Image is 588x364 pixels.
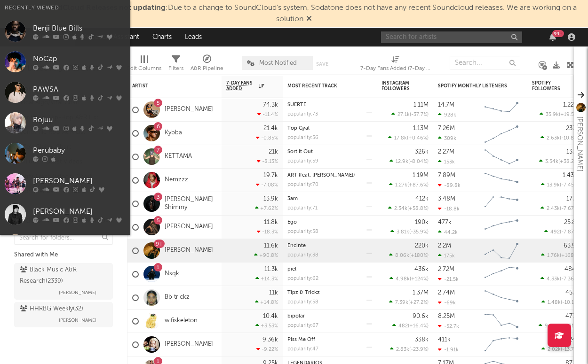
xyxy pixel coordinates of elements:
[540,276,579,282] div: ( )
[360,51,431,78] div: 7-Day Fans Added (7-Day Fans Added)
[256,346,278,352] div: -9.22 %
[287,276,318,281] div: popularity: 62
[264,219,278,225] div: 11.8k
[390,346,429,352] div: ( )
[561,136,578,141] span: -10.8 %
[287,314,305,319] a: bipolar
[395,300,408,305] span: 7.39k
[450,56,520,70] input: Search...
[287,243,372,248] div: Encinte
[541,252,579,258] div: ( )
[287,300,318,305] div: popularity: 58
[438,219,452,225] div: 477k
[165,341,213,349] a: [PERSON_NAME]
[565,290,579,296] div: 453k
[413,102,429,108] div: 1.11M
[547,206,560,211] span: 2.43k
[411,277,427,282] span: +124 %
[547,136,560,141] span: 2.63k
[564,266,579,272] div: 484k
[20,303,83,315] div: HHRBG Weekly ( 32 )
[550,230,560,235] span: 492
[256,135,278,141] div: -0.85 %
[438,229,458,235] div: 44.2k
[547,183,560,188] span: 13.9k
[287,267,372,272] div: piel
[409,324,427,329] span: +16.4 %
[257,229,278,235] div: -18.3 %
[381,80,414,92] div: Instagram Followers
[33,206,126,217] div: [PERSON_NAME]
[390,229,429,235] div: ( )
[562,347,578,352] span: -13.7 %
[287,149,313,155] a: Sort It Out
[22,4,577,23] span: : Due to a change to SoundCloud's system, Sodatone does not have any recent Soundcloud releases. ...
[287,173,372,178] div: ART (feat. Latto)
[562,300,578,305] span: -10.1 %
[388,135,429,141] div: ( )
[14,263,113,300] a: Black Music A&R Research(2339)[PERSON_NAME]
[438,253,455,259] div: 175k
[264,243,278,249] div: 11.6k
[415,243,429,249] div: 220k
[287,290,320,295] a: Tipz & Trickz
[254,252,278,258] div: +90.8 %
[127,63,161,74] div: Edit Columns
[438,290,455,296] div: 2.74M
[287,102,372,108] div: SUERTE
[561,183,578,188] span: -7.45 %
[438,276,459,282] div: -21.5k
[438,196,455,202] div: 3.48M
[287,159,318,164] div: popularity: 59
[14,302,113,327] a: HHRBG Weekly(32)[PERSON_NAME]
[438,125,455,132] div: 7.26M
[394,206,407,211] span: 2.34k
[33,23,126,34] div: Benji Blue Bills
[563,102,579,108] div: 1.22M
[263,313,278,319] div: 10.4k
[255,323,278,329] div: +3.53 %
[381,31,522,43] input: Search for artists
[165,153,192,161] a: KETTAMA
[438,323,459,329] div: -52.7k
[389,252,429,258] div: ( )
[287,267,296,272] a: piel
[548,300,561,305] span: 1.48k
[566,125,579,132] div: 233k
[287,102,306,108] a: SUERTE
[438,172,455,178] div: 7.89M
[165,247,213,255] a: [PERSON_NAME]
[287,182,318,187] div: popularity: 70
[287,347,318,352] div: popularity: 47
[480,169,523,192] svg: Chart title
[411,230,427,235] span: -35.9 %
[287,196,298,201] a: 3am
[396,277,410,282] span: 4.98k
[146,28,178,46] a: Charts
[168,63,183,74] div: Filters
[480,239,523,263] svg: Chart title
[541,299,579,305] div: ( )
[396,159,408,164] span: 12.9k
[438,112,456,118] div: 928k
[411,347,427,352] span: -23.9 %
[165,106,213,114] a: [PERSON_NAME]
[566,149,579,155] div: 133k
[259,60,297,66] span: Most Notified
[287,173,355,178] a: ART (feat. [PERSON_NAME])
[564,219,579,225] div: 25.8k
[438,266,454,272] div: 2.72M
[257,158,278,164] div: -8.13 %
[398,324,408,329] span: 482
[33,176,126,187] div: [PERSON_NAME]
[480,98,523,122] svg: Chart title
[532,80,565,92] div: Spotify Followers
[287,253,318,258] div: popularity: 38
[415,196,429,202] div: 412k
[395,253,409,258] span: 8.06k
[541,346,579,352] div: ( )
[560,159,578,164] span: +38.2 %
[191,51,223,78] div: A&R Pipeline
[264,266,278,272] div: 11.3k
[397,112,410,117] span: 27.1k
